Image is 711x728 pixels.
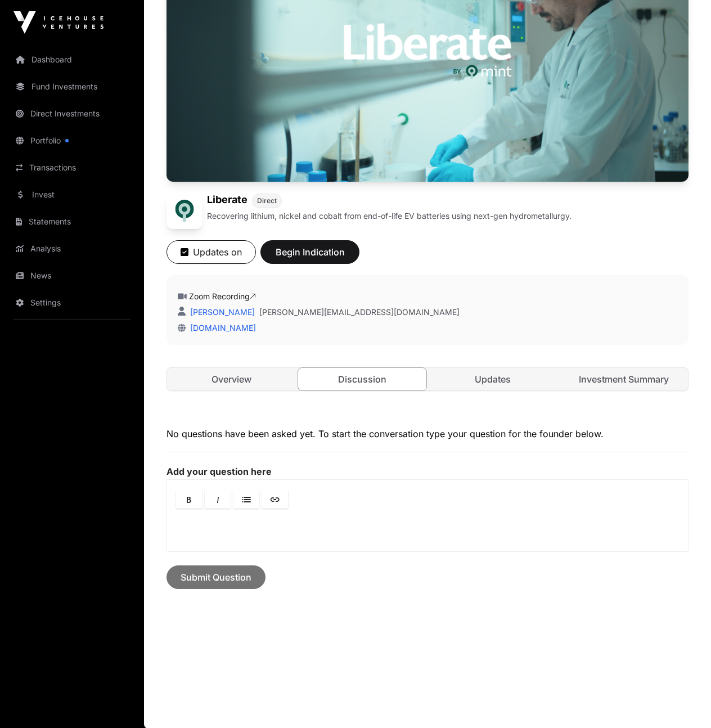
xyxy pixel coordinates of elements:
span: Direct [257,196,277,205]
a: Discussion [298,367,427,391]
iframe: Chat Widget [655,674,711,728]
a: [PERSON_NAME] [188,307,255,317]
a: Portfolio [9,128,135,153]
p: No questions have been asked yet. To start the conversation type your question for the founder be... [166,427,688,441]
a: Begin Indication [260,251,359,263]
button: Updates on [166,240,256,264]
button: Begin Indication [260,240,359,264]
a: Lists [233,490,259,509]
a: [DOMAIN_NAME] [186,323,256,332]
a: [PERSON_NAME][EMAIL_ADDRESS][DOMAIN_NAME] [259,307,460,318]
a: News [9,263,135,288]
a: Dashboard [9,47,135,72]
a: Bold [176,490,202,509]
nav: Tabs [167,368,688,390]
a: Italic [205,490,231,509]
a: Fund Investments [9,74,135,99]
a: Direct Investments [9,101,135,126]
a: Settings [9,290,135,315]
a: Investment Summary [560,368,688,390]
a: Link [262,490,288,509]
a: Updates [429,368,557,390]
h1: Liberate [207,193,247,208]
p: Recovering lithium, nickel and cobalt from end-of-life EV batteries using next-gen hydrometallurgy. [207,210,571,222]
a: Invest [9,182,135,207]
label: Add your question here [166,466,688,477]
span: Begin Indication [274,245,345,259]
a: Overview [167,368,296,390]
a: Zoom Recording [189,291,256,301]
a: Statements [9,209,135,234]
img: Liberate [166,193,202,229]
img: Icehouse Ventures Logo [13,11,103,34]
a: Transactions [9,155,135,180]
a: Analysis [9,236,135,261]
